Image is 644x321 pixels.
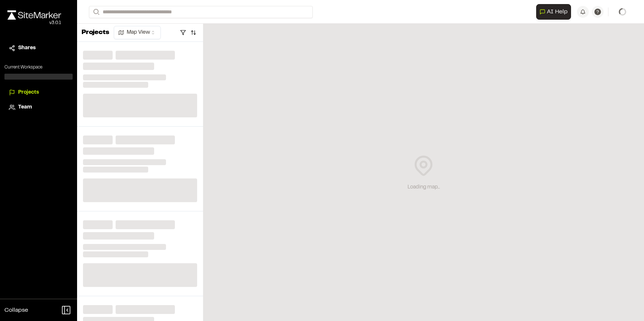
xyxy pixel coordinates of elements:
[7,10,61,20] img: rebrand.png
[18,88,39,97] span: Projects
[547,7,568,16] span: AI Help
[89,6,102,18] button: Search
[9,44,68,52] a: Shares
[4,306,28,315] span: Collapse
[9,103,68,111] a: Team
[536,4,571,20] button: Open AI Assistant
[4,64,73,71] p: Current Workspace
[7,20,61,26] div: Oh geez...please don't...
[536,4,574,20] div: Open AI Assistant
[18,103,32,111] span: Team
[9,88,68,97] a: Projects
[408,183,440,191] div: Loading map...
[82,28,109,38] p: Projects
[18,44,36,52] span: Shares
